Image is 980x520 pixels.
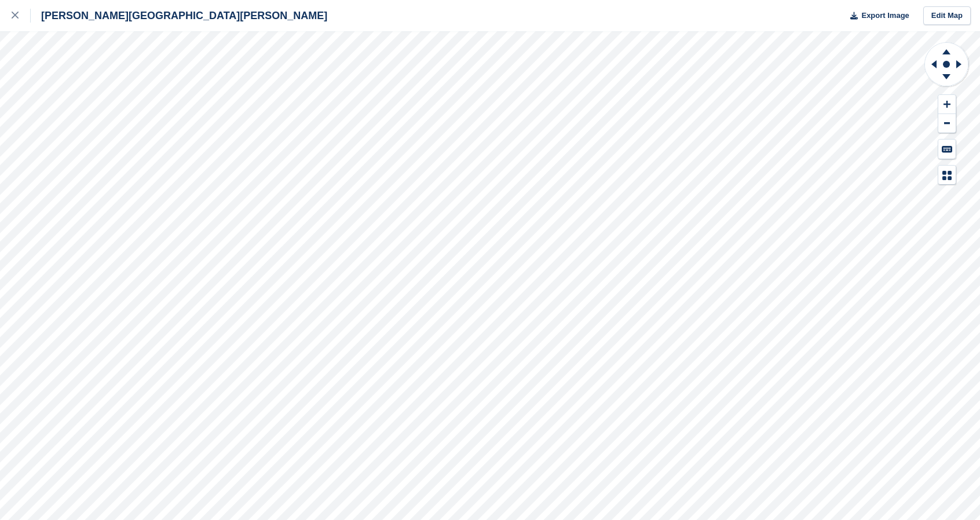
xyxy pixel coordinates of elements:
button: Export Image [843,6,909,25]
span: Export Image [861,10,909,21]
button: Keyboard Shortcuts [938,140,956,159]
button: Zoom Out [938,114,956,133]
a: Edit Map [923,6,971,25]
button: Map Legend [938,166,956,185]
button: Zoom In [938,95,956,114]
div: [PERSON_NAME][GEOGRAPHIC_DATA][PERSON_NAME] [31,9,327,23]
